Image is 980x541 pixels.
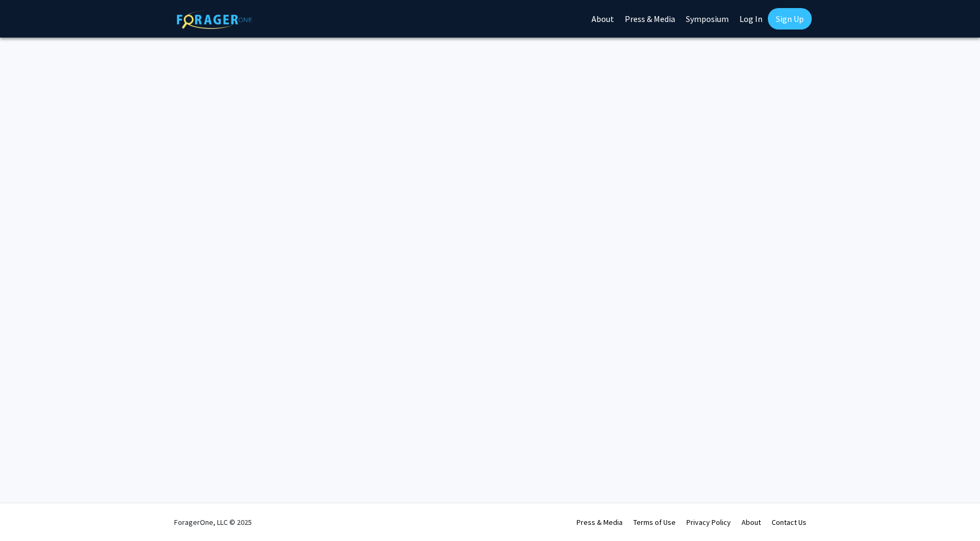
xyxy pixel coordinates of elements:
[177,10,252,29] img: ForagerOne Logo
[742,517,761,527] a: About
[768,8,812,30] a: Sign Up
[772,517,806,527] a: Contact Us
[577,517,623,527] a: Press & Media
[633,517,676,527] a: Terms of Use
[174,503,252,541] div: ForagerOne, LLC © 2025
[686,517,731,527] a: Privacy Policy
